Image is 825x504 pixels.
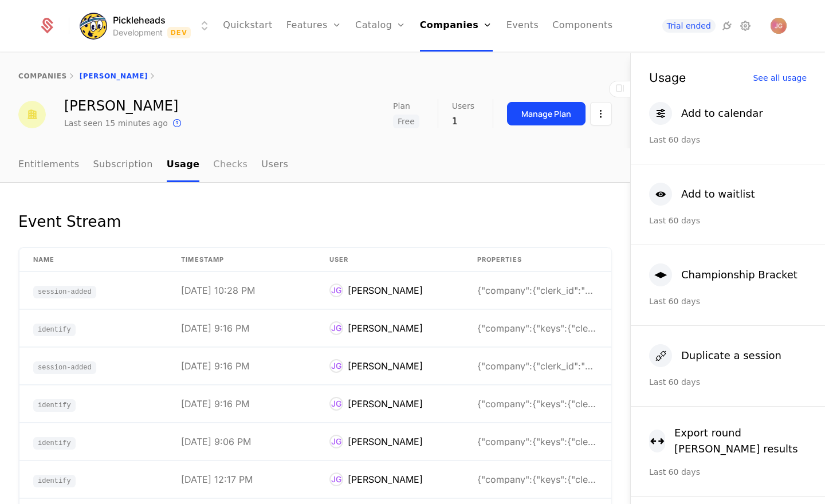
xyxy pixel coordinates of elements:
img: Jeff Gordon [18,101,46,128]
img: Pickleheads [80,12,107,40]
div: Development [113,27,163,38]
span: identify [33,475,76,487]
div: Last seen 15 minutes ago [64,117,168,129]
a: companies [18,72,67,80]
span: Dev [167,27,191,38]
nav: Main [18,148,612,182]
div: Add to waitlist [681,186,755,202]
img: Jeff Gordon [771,18,787,34]
span: Plan [393,102,410,110]
button: Add to calendar [649,102,763,125]
div: JG [329,321,343,335]
th: User [316,248,463,272]
div: 1 [452,115,474,128]
span: identify [33,437,76,450]
button: Export round [PERSON_NAME] results [649,425,807,457]
div: [DATE] 9:16 PM [181,324,249,333]
span: identify [33,399,76,412]
ul: Choose Sub Page [18,148,288,182]
div: {"company":{"keys":{"clerk_id":"user_2ue6RZVIWdzkh [477,437,598,446]
div: {"company":{"keys":{"clerk_id":"user_2ue6RZVIWdzkh [477,475,598,484]
a: Users [261,148,288,182]
div: Add to calendar [681,105,763,121]
div: JG [329,359,343,373]
div: Last 60 days [649,134,807,145]
div: [DATE] 9:16 PM [181,399,249,408]
span: Pickleheads [113,13,166,27]
th: Properties [463,248,611,272]
span: Users [452,102,474,110]
div: Export round [PERSON_NAME] results [674,425,807,457]
th: timestamp [167,248,315,272]
div: [PERSON_NAME] [348,472,423,486]
a: Integrations [720,19,734,33]
div: Event Stream [18,210,121,233]
div: Championship Bracket [681,267,797,283]
div: JG [329,435,343,448]
div: {"company":{"clerk_id":"user_2ue6RZVIWdzkhdh9BUkU6 [477,361,598,371]
div: [PERSON_NAME] [348,397,423,411]
a: Entitlements [18,148,80,182]
div: Last 60 days [649,215,807,226]
div: Duplicate a session [681,348,781,364]
button: Open user button [771,18,787,34]
div: Usage [649,72,686,84]
div: {"company":{"keys":{"clerk_id":"user_2ue6RZVIWdzkh [477,324,598,333]
div: {"company":{"keys":{"clerk_id":"user_2ue6RZVIWdzkh [477,399,598,408]
a: Checks [213,148,247,182]
div: JG [329,283,343,297]
div: [PERSON_NAME] [348,321,423,335]
button: Manage Plan [507,102,586,125]
span: Free [393,115,419,128]
a: Subscription [93,148,153,182]
div: [PERSON_NAME] [64,99,184,113]
span: session-added [33,286,96,298]
th: Name [19,248,167,272]
div: See all usage [753,74,807,82]
button: Select action [590,102,612,125]
div: Last 60 days [649,296,807,307]
div: Manage Plan [521,108,571,120]
div: JG [329,472,343,486]
div: Last 60 days [649,376,807,388]
button: Select environment [83,13,211,38]
button: Championship Bracket [649,263,797,286]
button: Add to waitlist [649,183,755,206]
div: [PERSON_NAME] [348,435,423,448]
span: session-added [33,361,96,374]
a: Trial ended [662,19,716,33]
div: JG [329,397,343,411]
div: {"company":{"clerk_id":"user_2ue6RZVIWdzkhdh9BUkU6 [477,286,598,295]
a: Usage [167,148,200,182]
div: [DATE] 9:06 PM [181,437,251,446]
div: [DATE] 10:28 PM [181,286,255,295]
a: Settings [738,19,752,33]
button: Duplicate a session [649,344,781,367]
div: Last 60 days [649,466,807,478]
div: [PERSON_NAME] [348,359,423,373]
div: [DATE] 9:16 PM [181,361,249,371]
div: [PERSON_NAME] [348,283,423,297]
div: [DATE] 12:17 PM [181,475,253,484]
span: identify [33,324,76,336]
